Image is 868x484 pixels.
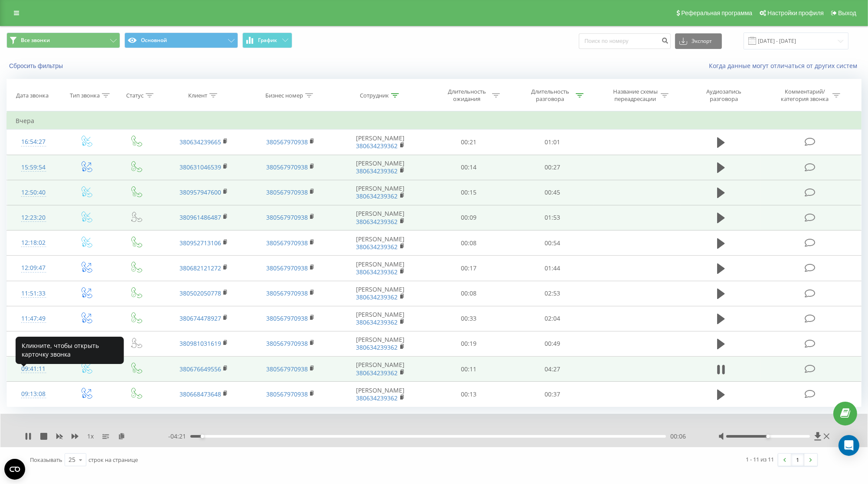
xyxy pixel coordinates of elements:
a: 380567970938 [266,163,308,171]
div: Статус [126,92,144,99]
div: 09:13:08 [16,386,52,403]
div: Название схемы переадресации [612,88,659,103]
div: Комментарий/категория звонка [780,88,830,103]
a: 380631046539 [179,163,221,171]
td: 00:27 [511,155,594,180]
td: [PERSON_NAME] [334,382,427,407]
td: [PERSON_NAME] [334,231,427,256]
a: 380567970938 [266,365,308,373]
a: 380634239362 [356,343,398,351]
td: 00:45 [511,180,594,205]
td: 00:37 [511,382,594,407]
td: 02:04 [511,306,594,331]
div: Бизнес номер [265,92,303,99]
a: 380676649556 [179,365,221,373]
a: 380961486487 [179,213,221,221]
a: 380682121272 [179,264,221,272]
td: [PERSON_NAME] [334,281,427,306]
a: 380567970938 [266,289,308,297]
span: Реферальная программа [681,10,752,16]
button: Сбросить фильтры [7,62,67,70]
div: 15:59:54 [16,159,52,176]
div: 12:23:20 [16,209,52,226]
a: 380634239362 [356,394,398,402]
div: 25 [69,455,75,464]
div: 12:18:02 [16,234,52,251]
a: 380634239362 [356,293,398,301]
div: Длительность разговора [527,88,574,103]
button: Экспорт [675,33,722,49]
td: [PERSON_NAME] [334,306,427,331]
a: 380634239362 [356,318,398,326]
a: 380634239362 [356,243,398,251]
a: Когда данные могут отличаться от других систем [709,62,861,70]
div: Клиент [188,92,207,99]
td: Вчера [7,112,861,130]
a: 380634239362 [356,192,398,200]
td: 00:08 [427,281,510,306]
div: 09:41:11 [16,361,52,377]
span: Все звонки [21,37,50,44]
td: 00:14 [427,155,510,180]
td: [PERSON_NAME] [334,205,427,230]
a: 380567970938 [266,264,308,272]
a: 1 [791,454,804,466]
td: 00:54 [511,231,594,256]
div: Accessibility label [766,435,770,438]
td: [PERSON_NAME] [334,180,427,205]
button: Основной [124,32,238,48]
div: 11:51:33 [16,285,52,302]
a: 380567970938 [266,390,308,398]
a: 380668473648 [179,390,221,398]
td: 01:53 [511,205,594,230]
a: 380957947600 [179,188,221,196]
div: 16:54:27 [16,133,52,150]
a: 380567970938 [266,188,308,196]
a: 380952713106 [179,239,221,247]
a: 380634239362 [356,268,398,276]
button: График [242,32,292,48]
td: 00:15 [427,180,510,205]
span: строк на странице [88,456,138,464]
span: График [258,37,277,43]
td: 02:53 [511,281,594,306]
td: 00:33 [427,306,510,331]
span: Настройки профиля [767,10,824,16]
span: Выход [838,10,856,16]
td: 00:21 [427,130,510,155]
a: 380567970938 [266,314,308,322]
td: 00:13 [427,382,510,407]
td: 04:27 [511,357,594,382]
span: - 04:21 [168,432,190,441]
td: [PERSON_NAME] [334,256,427,281]
button: Open CMP widget [4,459,25,480]
div: 11:47:49 [16,310,52,327]
td: [PERSON_NAME] [334,331,427,356]
div: Кликните, чтобы открыть карточку звонка [16,337,124,364]
td: 00:09 [427,205,510,230]
a: 380567970938 [266,339,308,348]
div: 10:19:58 [16,335,52,352]
div: 12:09:47 [16,260,52,276]
td: [PERSON_NAME] [334,357,427,382]
a: 380502050778 [179,289,221,297]
a: 380567970938 [266,239,308,247]
input: Поиск по номеру [579,33,671,49]
td: 00:49 [511,331,594,356]
a: 380634239665 [179,138,221,146]
span: 1 x [87,432,94,441]
div: Длительность ожидания [444,88,490,103]
td: 00:11 [427,357,510,382]
div: Тип звонка [70,92,100,99]
div: Accessibility label [201,435,204,438]
td: 00:17 [427,256,510,281]
a: 380634239362 [356,369,398,377]
button: Все звонки [7,32,120,48]
td: [PERSON_NAME] [334,130,427,155]
a: 380634239362 [356,142,398,150]
a: 380674478927 [179,314,221,322]
div: 1 - 11 из 11 [746,455,774,464]
span: Показывать [30,456,62,464]
td: 01:01 [511,130,594,155]
a: 380981031619 [179,339,221,348]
